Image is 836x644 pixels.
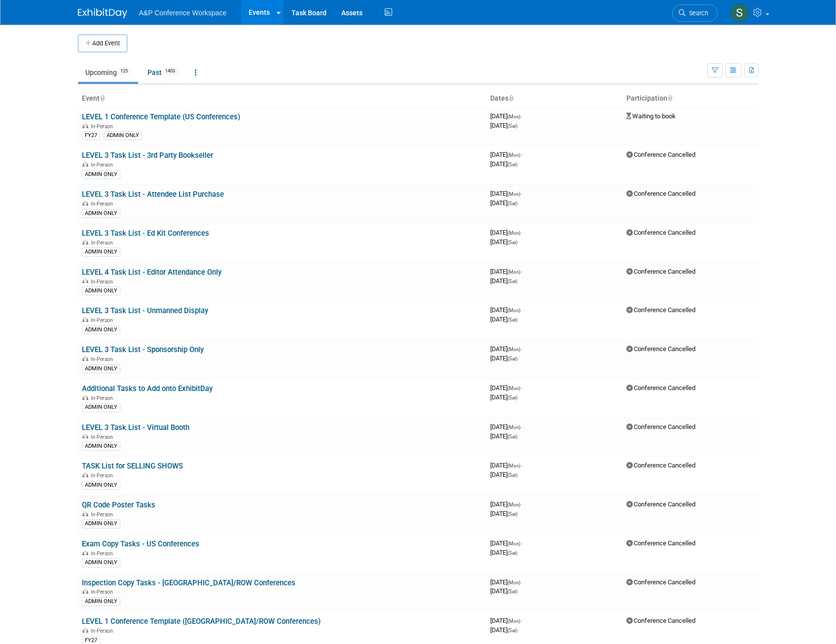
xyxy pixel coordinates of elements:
[82,501,155,509] a: QR Code Poster Tasks
[490,510,517,517] span: [DATE]
[490,626,517,634] span: [DATE]
[626,423,695,430] span: Conference Cancelled
[91,434,116,440] span: In-Person
[82,162,88,167] img: In-Person Event
[626,190,695,197] span: Conference Cancelled
[91,628,116,634] span: In-Person
[490,199,517,207] span: [DATE]
[522,384,523,392] span: -
[522,112,523,120] span: -
[100,94,105,102] a: Sort by Event Name
[91,356,116,362] span: In-Person
[82,519,120,528] div: ADMIN ONLY
[82,597,120,606] div: ADMIN ONLY
[626,462,695,469] span: Conference Cancelled
[82,481,120,490] div: ADMIN ONLY
[626,229,695,236] span: Conference Cancelled
[730,3,749,22] img: Samantha Klein
[508,152,520,158] span: (Mon)
[508,580,520,585] span: (Mon)
[490,268,523,275] span: [DATE]
[626,345,695,353] span: Conference Cancelled
[490,384,523,392] span: [DATE]
[522,578,523,586] span: -
[490,549,517,556] span: [DATE]
[82,364,120,373] div: ADMIN ONLY
[626,268,695,275] span: Conference Cancelled
[490,190,523,197] span: [DATE]
[508,434,517,439] span: (Sat)
[508,201,517,206] span: (Sat)
[91,472,116,479] span: In-Person
[82,578,295,587] a: Inspection Copy Tasks - [GEOGRAPHIC_DATA]/ROW Conferences
[82,462,183,470] a: TASK List for SELLING SHOWS
[509,94,513,102] a: Sort by Start Date
[91,240,116,246] span: In-Person
[140,63,185,82] a: Past1403
[522,190,523,197] span: -
[626,539,695,547] span: Conference Cancelled
[82,240,88,245] img: In-Person Event
[522,229,523,236] span: -
[508,541,520,546] span: (Mon)
[490,112,523,120] span: [DATE]
[508,386,520,391] span: (Mon)
[522,423,523,430] span: -
[626,306,695,314] span: Conference Cancelled
[508,240,517,245] span: (Sat)
[686,9,708,17] span: Search
[82,170,120,179] div: ADMIN ONLY
[78,35,127,52] button: Add Event
[508,269,520,275] span: (Mon)
[91,201,116,207] span: In-Person
[82,442,120,451] div: ADMIN ONLY
[82,434,88,439] img: In-Person Event
[508,347,520,352] span: (Mon)
[91,550,116,557] span: In-Person
[490,394,517,401] span: [DATE]
[78,63,138,82] a: Upcoming125
[508,628,517,633] span: (Sat)
[508,502,520,507] span: (Mon)
[522,268,523,275] span: -
[490,423,523,430] span: [DATE]
[490,277,517,285] span: [DATE]
[82,112,240,121] a: LEVEL 1 Conference Template (US Conferences)
[522,617,523,624] span: -
[82,317,88,322] img: In-Person Event
[490,316,517,323] span: [DATE]
[508,162,517,167] span: (Sat)
[82,617,321,626] a: LEVEL 1 Conference Template ([GEOGRAPHIC_DATA]/ROW Conferences)
[490,432,517,440] span: [DATE]
[490,306,523,314] span: [DATE]
[91,162,116,168] span: In-Person
[82,356,88,361] img: In-Person Event
[91,317,116,323] span: In-Person
[82,268,221,277] a: LEVEL 4 Task List - Editor Attendance Only
[672,4,718,22] a: Search
[522,462,523,469] span: -
[91,511,116,518] span: In-Person
[508,356,517,361] span: (Sat)
[508,589,517,594] span: (Sat)
[139,9,227,17] span: A&P Conference Workspace
[82,229,209,238] a: LEVEL 3 Task List - Ed Kit Conferences
[508,191,520,197] span: (Mon)
[622,90,759,107] th: Participation
[490,539,523,547] span: [DATE]
[490,501,523,508] span: [DATE]
[82,423,189,432] a: LEVEL 3 Task List - Virtual Booth
[91,395,116,401] span: In-Person
[522,306,523,314] span: -
[82,403,120,412] div: ADMIN ONLY
[522,151,523,158] span: -
[82,190,224,199] a: LEVEL 3 Task List - Attendee List Purchase
[82,209,120,218] div: ADMIN ONLY
[626,501,695,508] span: Conference Cancelled
[486,90,622,107] th: Dates
[508,123,517,129] span: (Sat)
[91,589,116,595] span: In-Person
[82,131,100,140] div: FY27
[490,462,523,469] span: [DATE]
[522,539,523,547] span: -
